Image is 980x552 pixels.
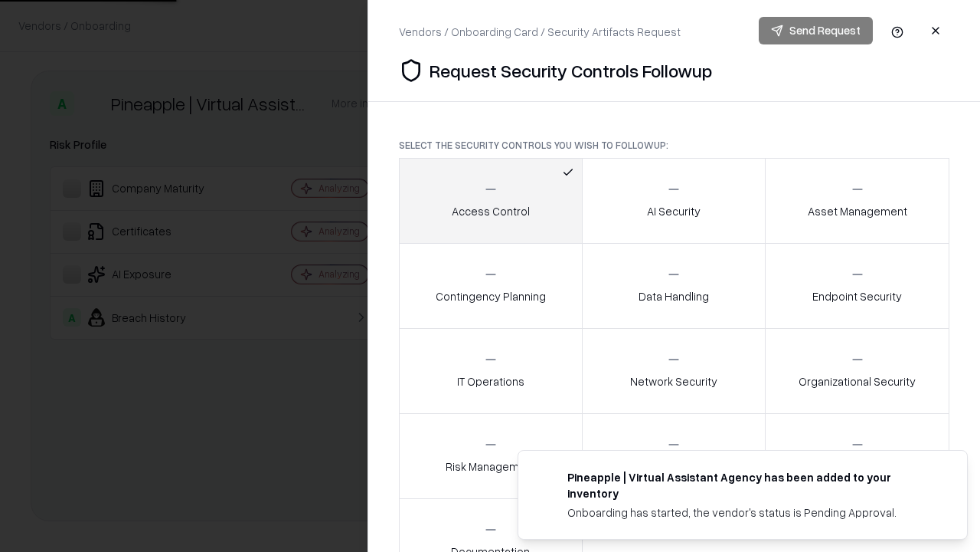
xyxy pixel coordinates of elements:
[399,24,681,40] div: Vendors / Onboarding Card / Security Artifacts Request
[582,328,766,414] button: Network Security
[452,203,530,219] p: Access Control
[567,469,930,501] div: Pineapple | Virtual Assistant Agency has been added to your inventory
[582,158,766,244] button: AI Security
[399,328,583,414] button: IT Operations
[765,328,949,414] button: Organizational Security
[399,413,583,499] button: Risk Management
[639,288,709,304] p: Data Handling
[582,243,766,329] button: Data Handling
[399,243,583,329] button: Contingency Planning
[436,288,546,304] p: Contingency Planning
[430,58,712,83] p: Request Security Controls Followup
[812,288,902,304] p: Endpoint Security
[808,203,907,219] p: Asset Management
[446,458,536,475] p: Risk Management
[399,158,583,244] button: Access Control
[537,469,555,488] img: trypineapple.com
[799,373,916,389] p: Organizational Security
[567,504,930,521] div: Onboarding has started, the vendor's status is Pending Approval.
[765,413,949,499] button: Threat Management
[582,413,766,499] button: Security Incidents
[399,139,949,152] p: Select the security controls you wish to followup:
[765,158,949,244] button: Asset Management
[630,373,717,389] p: Network Security
[457,373,524,389] p: IT Operations
[765,243,949,329] button: Endpoint Security
[647,203,701,219] p: AI Security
